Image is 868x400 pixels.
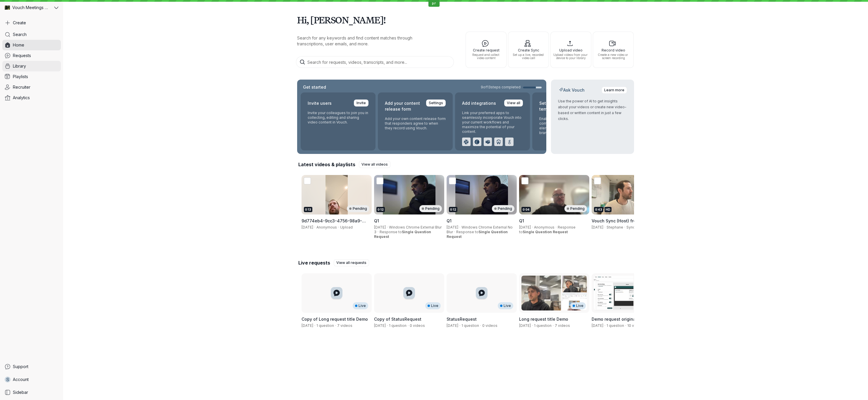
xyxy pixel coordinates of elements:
span: Q1 [447,218,452,223]
span: Home [13,42,24,48]
a: Library [2,61,61,71]
a: View all requests [334,259,369,266]
span: Requests [13,53,31,59]
span: S [6,377,9,382]
h2: Latest videos & playlists [298,161,355,168]
span: View all [507,100,520,106]
a: Requests [2,50,61,61]
span: Single Question Request [447,230,508,239]
span: · [313,225,316,230]
span: 9 of 13 steps completed [481,85,521,90]
span: Single Question Request [374,230,431,239]
span: Long request title Demo [519,317,568,322]
span: Account [13,377,29,382]
span: · [552,323,555,328]
span: 7 videos [337,323,352,328]
span: Vouch Sync (Host) from [DATE] 2:24 pm [592,218,658,229]
span: Vouch Meetings Demo [12,5,50,11]
span: [DATE] [447,225,458,229]
span: Created by Stephane [447,323,458,328]
span: View all requests [336,260,366,266]
h2: Add your content release form [385,99,423,113]
span: [DATE] [374,225,386,229]
span: · [386,323,389,328]
span: · [458,225,461,230]
span: Response to [519,225,576,234]
button: Create requestRequest and collect video content [466,32,507,68]
a: SAccount [2,374,61,385]
span: Single Question Request [523,230,568,234]
span: · [531,323,534,328]
span: [DATE] [302,225,313,229]
span: · [458,323,461,328]
div: 0:12 [376,207,385,212]
span: · [479,323,482,328]
div: Pending [419,205,442,212]
span: Created by Daniel Shein [592,323,603,328]
span: · [624,323,627,328]
p: Link your preferred apps to seamlessly incorporate Vouch into your current workflows and maximize... [462,111,523,134]
span: Create [13,20,26,26]
span: Anonymous [534,225,554,229]
span: Settings [429,100,443,106]
span: Create a new video or screen recording [595,53,631,60]
a: Support [2,361,61,372]
div: 0:43 [594,207,603,212]
span: Windows Chrome External No Blur [447,225,513,234]
p: Use the power of AI to get insights about your videos or create new video-based or written conten... [558,98,627,122]
a: 9of13steps completed [481,85,542,90]
a: Playlists [2,71,61,82]
span: Upload videos from your device to your library [553,53,589,60]
span: · [603,225,607,230]
a: Search [2,29,61,40]
span: Set up a live, recorded video call [511,53,546,60]
span: · [376,230,380,234]
button: Vouch Meetings Demo avatarVouch Meetings Demo [2,2,61,13]
span: 1 question [534,323,552,328]
h3: 9d774eb4-9cc3-4756-98a9-c05b9ad57268-1754006105349.webm [302,218,372,224]
span: 1 question [461,323,479,328]
span: Anonymous [316,225,337,229]
div: HD [604,207,612,212]
span: Sync [626,225,635,229]
span: Copy of StatusRequest [374,317,421,322]
a: Analytics [2,92,61,103]
button: Record videoCreate a new video or screen recording [593,32,634,68]
a: View all [504,99,523,107]
span: Library [13,63,26,69]
a: Learn more [602,87,627,94]
span: Copy of Long request title Demo [302,317,368,322]
span: Create Sync [511,48,546,52]
span: Created by Stephane [302,323,313,328]
h2: Add integrations [462,99,496,107]
span: 9d774eb4-9cc3-4756-98a9-c05b9ad57268-1754006105349.webm [302,218,366,235]
button: Create SyncSet up a live, recorded video call [508,32,549,68]
span: Upload [340,225,353,229]
span: 1 question [316,323,334,328]
span: Learn more [604,87,624,93]
span: StatusRequest [447,317,477,322]
span: [DATE] [519,225,531,229]
span: Response to [447,230,508,239]
a: Sidebar [2,387,61,398]
span: 7 videos [555,323,570,328]
div: Pending [564,205,587,212]
span: Recruiter [13,84,30,90]
div: Pending [347,205,369,212]
span: Stephane [607,225,623,229]
span: Created by Stephane [374,323,386,328]
div: 0:04 [521,207,531,212]
span: · [554,225,558,230]
div: 0:12 [449,207,457,212]
span: Record video [595,48,631,52]
span: · [313,323,316,328]
span: Q1 [519,218,524,223]
span: Demo request original [592,317,637,322]
span: Search [13,32,27,37]
p: Search for any keywords and find content matches through transcriptions, user emails, and more. [297,35,438,47]
a: Settings [426,99,446,107]
span: Invite [356,100,366,106]
span: Analytics [13,95,30,101]
span: · [623,225,626,230]
input: Search for requests, videos, transcripts, and more... [296,56,454,68]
